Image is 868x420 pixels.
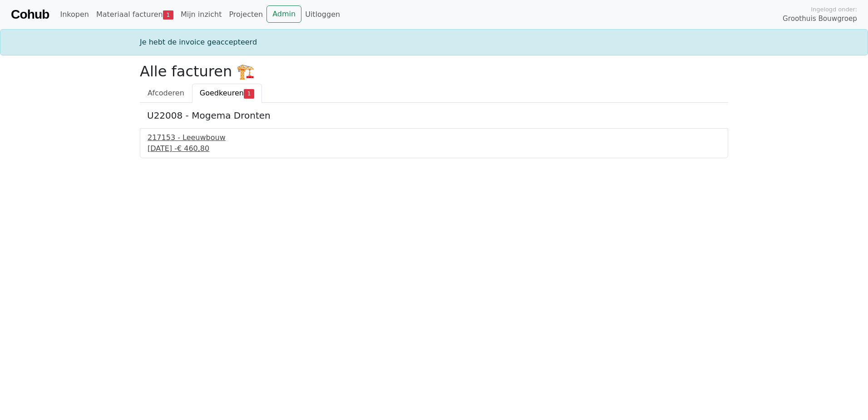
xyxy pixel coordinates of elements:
[266,5,301,23] a: Admin
[163,10,173,20] span: 1
[148,143,720,154] div: [DATE] -
[783,14,857,24] span: Groothuis Bouwgroep
[148,132,720,154] a: 217153 - Leeuwbouw[DATE] -€ 460,80
[811,5,857,14] span: Ingelogd onder:
[148,132,720,143] div: 217153 - Leeuwbouw
[56,5,92,24] a: Inkopen
[200,89,244,97] span: Goedkeuren
[140,63,728,80] h2: Alle facturen 🏗️
[244,89,254,98] span: 1
[148,89,184,97] span: Afcoderen
[225,5,266,24] a: Projecten
[177,5,226,24] a: Mijn inzicht
[177,144,209,153] span: € 460,80
[140,84,192,103] a: Afcoderen
[301,5,344,24] a: Uitloggen
[11,4,49,25] a: Cohub
[134,37,734,48] div: Je hebt de invoice geaccepteerd
[192,84,262,103] a: Goedkeuren1
[147,110,721,121] h5: U22008 - Mogema Dronten
[93,5,177,24] a: Materiaal facturen1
